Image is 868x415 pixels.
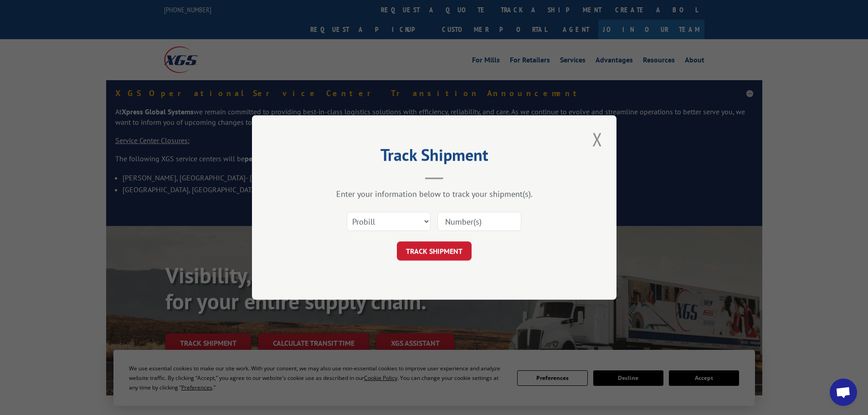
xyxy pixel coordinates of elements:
h2: Track Shipment [298,149,571,166]
button: Close modal [590,127,605,152]
div: Enter your information below to track your shipment(s). [298,189,571,199]
a: Open chat [830,379,857,406]
input: Number(s) [437,212,521,231]
button: TRACK SHIPMENT [397,241,472,261]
